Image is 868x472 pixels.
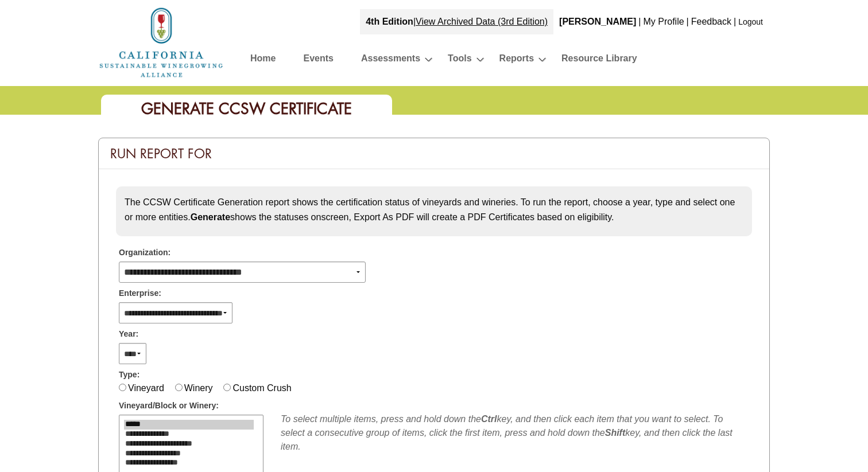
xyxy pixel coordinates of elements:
[184,383,213,393] label: Winery
[119,400,219,412] span: Vineyard/Block or Winery:
[232,383,291,393] label: Custom Crush
[119,247,170,259] span: Organization:
[119,369,139,381] span: Type:
[733,9,737,34] div: |
[99,138,769,169] div: Run Report For
[738,17,763,26] a: Logout
[303,50,333,71] a: Events
[691,17,731,26] a: Feedback
[360,9,553,34] div: |
[98,6,224,79] img: logo_cswa2x.png
[98,37,224,46] a: Home
[250,50,276,71] a: Home
[281,412,749,454] div: To select multiple items, press and hold down the key, and then click each item that you want to ...
[128,383,164,393] label: Vineyard
[448,50,471,71] a: Tools
[481,414,497,424] b: Ctrl
[559,17,636,26] b: [PERSON_NAME]
[141,99,352,119] span: Generate CCSW Certificate
[643,17,684,26] a: My Profile
[637,9,642,34] div: |
[119,328,138,340] span: Year:
[685,9,690,34] div: |
[119,287,161,299] span: Enterprise:
[361,50,420,71] a: Assessments
[125,195,743,224] p: The CCSW Certificate Generation report shows the certification status of vineyards and wineries. ...
[499,50,534,71] a: Reports
[366,17,413,26] strong: 4th Edition
[605,428,626,438] b: Shift
[416,17,548,26] a: View Archived Data (3rd Edition)
[561,50,637,71] a: Resource Library
[191,212,230,222] strong: Generate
